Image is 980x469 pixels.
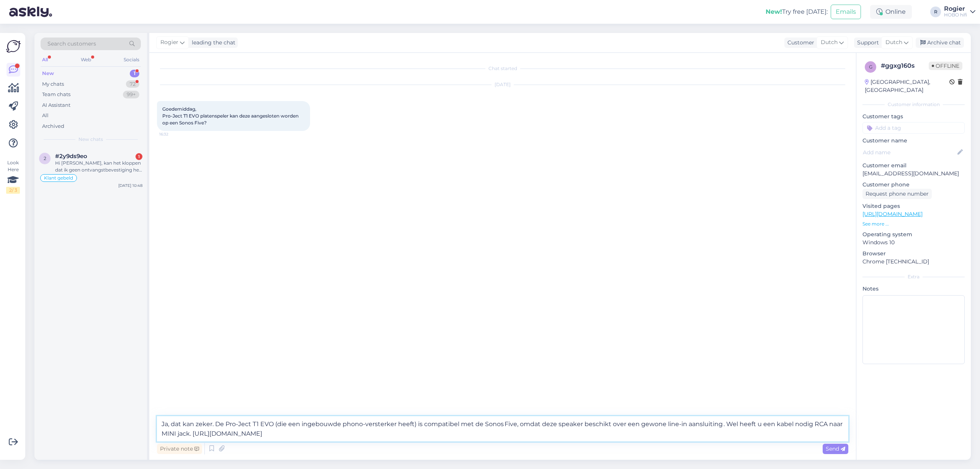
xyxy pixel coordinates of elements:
[122,55,141,65] div: Socials
[6,39,21,54] img: Askly Logo
[862,137,965,145] p: Customer name
[862,250,965,258] p: Browser
[160,38,178,47] span: Rogier
[869,64,872,70] span: g
[944,6,975,18] a: RogierHOBO hifi
[157,65,848,72] div: Chat started
[944,6,967,12] div: Rogier
[944,12,967,18] div: HOBO hifi
[157,416,848,441] textarea: Ja, dat kan zeker. De Pro‑Ject T1 EVO (die een ingebouwde phono‑versterker heeft) is compatibel m...
[55,153,87,160] span: #2y9ds9eo
[55,160,142,173] div: Hi [PERSON_NAME], kan het kloppen dat ik geen ontvangstbevestiging heb gehad van het afleveren da...
[41,55,49,65] div: All
[42,91,70,98] div: Team chats
[42,112,49,119] div: All
[79,55,93,65] div: Web
[916,38,964,48] div: Archive chat
[862,273,965,280] div: Extra
[189,39,235,47] div: leading the chat
[862,258,965,266] p: Chrome [TECHNICAL_ID]
[862,122,965,134] input: Add a tag
[130,70,139,77] div: 1
[44,176,73,180] span: Klant gebeld
[784,39,814,47] div: Customer
[862,162,965,170] p: Customer email
[159,131,188,137] span: 16:32
[42,101,70,109] div: AI Assistant
[862,239,965,247] p: Windows 10
[862,230,965,239] p: Operating system
[865,78,949,94] div: [GEOGRAPHIC_DATA], [GEOGRAPHIC_DATA]
[47,40,96,48] span: Search customers
[930,7,941,17] div: R
[6,187,20,194] div: 2 / 3
[862,113,965,121] p: Customer tags
[136,153,142,160] div: 1
[862,202,965,210] p: Visited pages
[157,444,202,454] div: Private note
[126,80,139,88] div: 72
[123,91,139,98] div: 99+
[870,5,912,19] div: Online
[863,148,956,157] input: Add name
[42,123,64,130] div: Archived
[929,62,962,70] span: Offline
[766,7,828,16] div: Try free [DATE]:
[854,39,879,47] div: Support
[862,189,932,199] div: Request phone number
[118,183,142,188] div: [DATE] 10:48
[826,445,845,452] span: Send
[881,61,929,70] div: # ggxg160s
[42,70,54,77] div: New
[831,5,861,19] button: Emails
[862,181,965,189] p: Customer phone
[821,38,838,47] span: Dutch
[862,170,965,178] p: [EMAIL_ADDRESS][DOMAIN_NAME]
[885,38,902,47] span: Dutch
[862,101,965,108] div: Customer information
[157,81,848,88] div: [DATE]
[862,211,923,217] a: [URL][DOMAIN_NAME]
[862,221,965,227] p: See more ...
[162,106,300,126] span: Goedemiddag, Pro-Ject T1 EVO platenspeler kan deze aangesloten worden op een Sonos Five?
[6,159,20,194] div: Look Here
[42,80,64,88] div: My chats
[766,8,782,15] b: New!
[862,285,965,293] p: Notes
[78,136,103,143] span: New chats
[44,155,46,161] span: 2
